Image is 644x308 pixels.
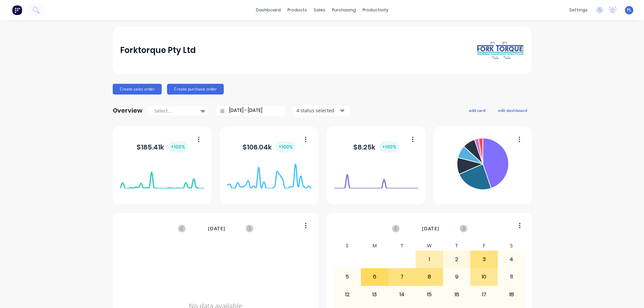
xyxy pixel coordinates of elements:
[494,106,531,115] button: edit dashboard
[498,268,525,285] div: 11
[293,106,350,116] button: 4 status selected
[297,107,339,114] div: 4 status selected
[627,7,632,13] span: PL
[416,286,443,303] div: 15
[276,141,296,152] div: + 100 %
[334,286,361,303] div: 12
[361,268,388,285] div: 6
[120,44,196,57] div: Forktorque Pty Ltd
[566,5,591,15] div: settings
[477,41,524,60] img: Forktorque Pty Ltd
[334,268,361,285] div: 5
[388,241,416,251] div: T
[416,241,443,251] div: W
[470,241,498,251] div: F
[243,141,296,152] div: $ 106.04k
[310,5,329,15] div: sales
[208,225,225,232] span: [DATE]
[113,84,162,95] button: Create sales order
[167,84,224,95] button: Create purchase order
[389,268,416,285] div: 7
[361,241,388,251] div: M
[443,251,470,268] div: 2
[137,141,188,152] div: $ 185.41k
[443,286,470,303] div: 16
[443,268,470,285] div: 9
[416,251,443,268] div: 1
[416,268,443,285] div: 8
[168,141,188,152] div: + 100 %
[465,106,490,115] button: add card
[422,225,439,232] span: [DATE]
[113,104,143,117] div: Overview
[498,251,525,268] div: 4
[498,286,525,303] div: 18
[353,141,399,152] div: $ 8.25k
[498,241,525,251] div: S
[471,251,497,268] div: 3
[359,5,392,15] div: productivity
[329,5,359,15] div: purchasing
[471,268,497,285] div: 10
[12,5,22,15] img: Factory
[334,241,361,251] div: S
[379,141,399,152] div: + 100 %
[361,286,388,303] div: 13
[389,286,416,303] div: 14
[253,5,284,15] a: dashboard
[284,5,310,15] div: products
[471,286,497,303] div: 17
[443,241,471,251] div: T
